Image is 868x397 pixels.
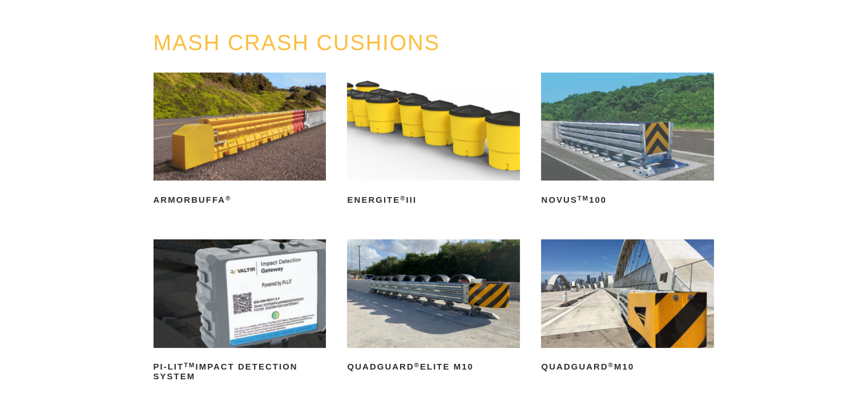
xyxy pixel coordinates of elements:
a: QuadGuard®M10 [541,239,714,376]
h2: NOVUS 100 [541,191,714,209]
sup: TM [184,362,195,368]
a: ENERGITE®III [347,73,520,209]
h2: ENERGITE III [347,191,520,209]
sup: TM [578,195,589,202]
h2: PI-LIT Impact Detection System [154,358,326,386]
h2: ArmorBuffa [154,191,326,209]
sup: ® [225,195,231,202]
sup: ® [414,362,420,368]
sup: ® [608,362,614,368]
a: ArmorBuffa® [154,73,326,209]
a: MASH CRASH CUSHIONS [154,31,441,55]
h2: QuadGuard Elite M10 [347,358,520,376]
a: PI-LITTMImpact Detection System [154,239,326,385]
sup: ® [400,195,406,202]
a: NOVUSTM100 [541,73,714,209]
a: QuadGuard®Elite M10 [347,239,520,376]
h2: QuadGuard M10 [541,358,714,376]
